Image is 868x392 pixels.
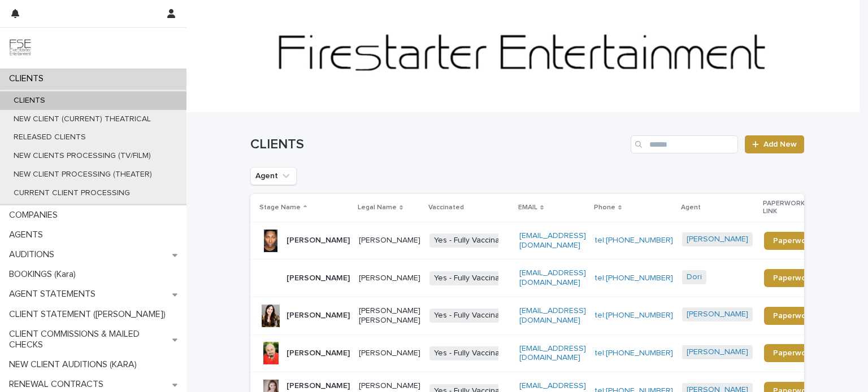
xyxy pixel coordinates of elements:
span: Yes - Fully Vaccinated [429,346,516,360]
p: [PERSON_NAME] [287,236,350,245]
tr: [PERSON_NAME][PERSON_NAME] [PERSON_NAME]Yes - Fully Vaccinated[EMAIL_ADDRESS][DOMAIN_NAME]tel:[PH... [250,297,840,334]
button: Agent [250,167,297,185]
p: NEW CLIENTS PROCESSING (TV/FILM) [5,151,160,161]
h1: CLIENTS [250,136,626,153]
p: [PERSON_NAME] [359,274,420,283]
p: [PERSON_NAME] [287,349,350,358]
span: Yes - Fully Vaccinated [429,234,516,248]
p: Phone [594,201,615,214]
a: Add New [745,135,804,153]
p: AGENT STATEMENTS [5,289,105,299]
p: Vaccinated [428,201,464,214]
a: Paperwork [764,307,822,325]
p: Legal Name [358,201,397,214]
span: Yes - Fully Vaccinated [429,309,516,323]
p: COMPANIES [5,210,67,221]
p: RELEASED CLIENTS [5,133,95,142]
p: [PERSON_NAME] [359,349,420,358]
p: BOOKINGS (Kara) [5,269,85,280]
a: [EMAIL_ADDRESS][DOMAIN_NAME] [519,232,586,249]
p: CLIENTS [5,73,53,84]
p: NEW CLIENT PROCESSING (THEATER) [5,170,161,179]
a: Paperwork [764,344,822,362]
a: tel:[PHONE_NUMBER] [595,236,673,244]
p: Agent [681,201,701,214]
p: PAPERWORK LINK [763,197,816,218]
a: Paperwork [764,232,822,250]
p: CLIENT COMMISSIONS & MAILED CHECKS [5,329,172,350]
a: Paperwork [764,269,822,287]
p: CLIENT STATEMENT ([PERSON_NAME]) [5,309,175,320]
tr: [PERSON_NAME][PERSON_NAME]Yes - Fully Vaccinated[EMAIL_ADDRESS][DOMAIN_NAME]tel:[PHONE_NUMBER][PE... [250,222,840,259]
p: CLIENTS [5,96,54,105]
span: Yes - Fully Vaccinated [429,271,516,285]
span: Paperwork [773,274,813,282]
span: Paperwork [773,237,813,245]
span: Paperwork [773,349,813,357]
tr: [PERSON_NAME][PERSON_NAME]Yes - Fully Vaccinated[EMAIL_ADDRESS][DOMAIN_NAME]tel:[PHONE_NUMBER]Dor... [250,259,840,297]
tr: [PERSON_NAME][PERSON_NAME]Yes - Fully Vaccinated[EMAIL_ADDRESS][DOMAIN_NAME]tel:[PHONE_NUMBER][PE... [250,334,840,372]
a: [PERSON_NAME] [687,347,748,357]
p: NEW CLIENT AUDITIONS (KARA) [5,359,146,370]
span: Add New [763,140,797,148]
p: [PERSON_NAME] [359,236,420,245]
p: CURRENT CLIENT PROCESSING [5,188,139,198]
a: [PERSON_NAME] [687,310,748,319]
a: tel:[PHONE_NUMBER] [595,349,673,357]
p: [PERSON_NAME] [PERSON_NAME] [359,306,420,325]
a: [EMAIL_ADDRESS][DOMAIN_NAME] [519,345,586,362]
a: [PERSON_NAME] [687,235,748,244]
span: Paperwork [773,312,813,320]
a: tel:[PHONE_NUMBER] [595,311,673,319]
a: [EMAIL_ADDRESS][DOMAIN_NAME] [519,269,586,287]
input: Search [631,135,738,153]
p: AUDITIONS [5,249,63,260]
p: AGENTS [5,230,52,240]
a: Dori [687,272,702,282]
p: [PERSON_NAME] [287,274,350,283]
p: Stage Name [259,201,301,214]
img: 9JgRvJ3ETPGCJDhvPVA5 [9,37,32,59]
p: NEW CLIENT (CURRENT) THEATRICAL [5,114,160,124]
p: [PERSON_NAME] [287,311,350,320]
p: RENEWAL CONTRACTS [5,379,112,390]
p: EMAIL [518,201,537,214]
a: [EMAIL_ADDRESS][DOMAIN_NAME] [519,307,586,324]
a: tel:[PHONE_NUMBER] [595,274,673,282]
